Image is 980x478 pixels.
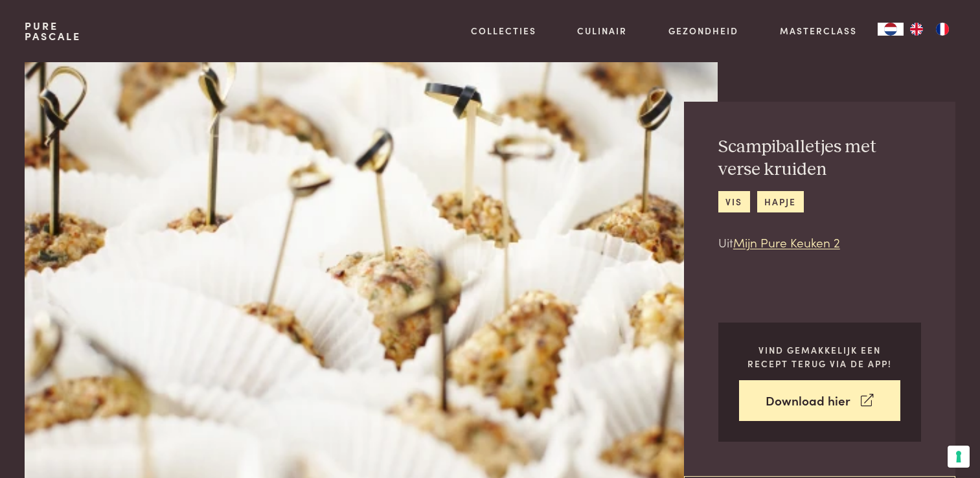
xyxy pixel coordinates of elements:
[733,233,840,251] a: Mijn Pure Keuken 2
[718,136,921,181] h2: Scampiballetjes met verse kruiden
[904,23,955,36] ul: Language list
[577,24,627,38] a: Culinair
[904,23,929,36] a: EN
[929,23,955,36] a: FR
[471,24,536,38] a: Collecties
[25,21,81,41] a: PurePascale
[878,23,904,36] div: Language
[878,23,904,36] a: NL
[25,62,717,478] img: Scampiballetjes met verse kruiden
[878,23,955,36] aside: Language selected: Nederlands
[739,343,900,370] p: Vind gemakkelijk een recept terug via de app!
[780,24,857,38] a: Masterclass
[668,24,738,38] a: Gezondheid
[739,380,900,421] a: Download hier
[948,446,970,468] button: Uw voorkeuren voor toestemming voor trackingtechnologieën
[718,233,921,252] p: Uit
[757,191,804,212] a: hapje
[718,191,750,212] a: vis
